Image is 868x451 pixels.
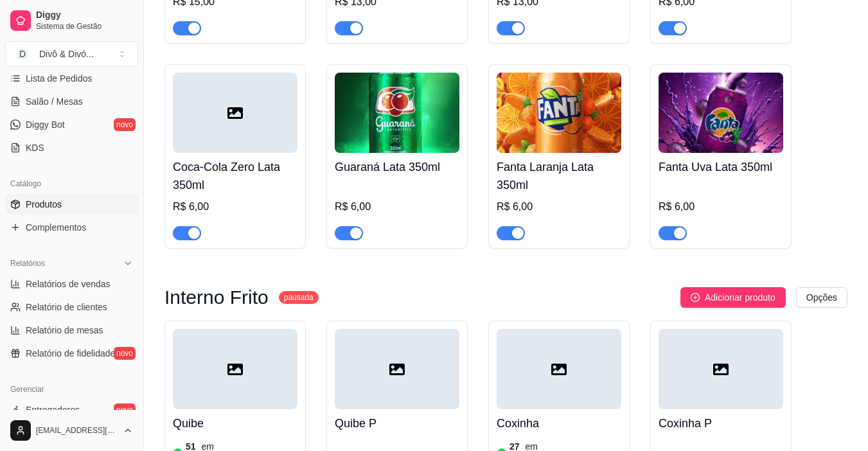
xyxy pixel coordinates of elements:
[5,297,138,317] a: Relatório de clientes
[659,73,783,153] img: product-image
[173,199,297,215] div: R$ 6,00
[5,41,138,67] button: Select a team
[26,141,44,154] span: KDS
[36,10,133,21] span: Diggy
[5,400,138,420] a: Entregadoresnovo
[5,274,138,294] a: Relatórios de vendas
[36,21,133,31] span: Sistema de Gestão
[659,414,783,432] h4: Coxinha P
[173,414,297,432] h4: Quibe
[16,48,29,60] span: D
[806,290,837,305] span: Opções
[173,158,297,194] h4: Coca-Cola Zero Lata 350ml
[335,73,459,153] img: product-image
[26,301,107,314] span: Relatório de clientes
[796,287,847,308] button: Opções
[5,343,138,364] a: Relatório de fidelidadenovo
[5,415,138,446] button: [EMAIL_ADDRESS][DOMAIN_NAME]
[26,278,111,290] span: Relatórios de vendas
[39,48,94,60] div: Divô & Divó ...
[26,95,83,108] span: Salão / Mesas
[5,5,138,36] a: DiggySistema de Gestão
[659,158,783,176] h4: Fanta Uva Lata 350ml
[5,68,138,89] a: Lista de Pedidos
[659,199,783,215] div: R$ 6,00
[497,199,621,215] div: R$ 6,00
[26,324,103,337] span: Relatório de mesas
[26,347,115,360] span: Relatório de fidelidade
[497,414,621,432] h4: Coxinha
[26,221,86,234] span: Complementos
[5,114,138,135] a: Diggy Botnovo
[497,158,621,194] h4: Fanta Laranja Lata 350ml
[26,198,62,211] span: Produtos
[335,199,459,215] div: R$ 6,00
[335,414,459,432] h4: Quibe P
[26,72,93,85] span: Lista de Pedidos
[497,73,621,153] img: product-image
[10,258,45,269] span: Relatórios
[5,320,138,340] a: Relatório de mesas
[680,287,786,308] button: Adicionar produto
[279,291,319,304] sup: pausada
[705,290,775,305] span: Adicionar produto
[26,403,80,416] span: Entregadores
[335,158,459,176] h4: Guaraná Lata 350ml
[5,137,138,158] a: KDS
[36,425,118,436] span: [EMAIL_ADDRESS][DOMAIN_NAME]
[26,118,65,131] span: Diggy Bot
[5,217,138,238] a: Complementos
[691,293,700,302] span: plus-circle
[5,173,138,194] div: Catálogo
[5,379,138,400] div: Gerenciar
[164,290,269,305] h3: Interno Frito
[5,91,138,112] a: Salão / Mesas
[5,194,138,215] a: Produtos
